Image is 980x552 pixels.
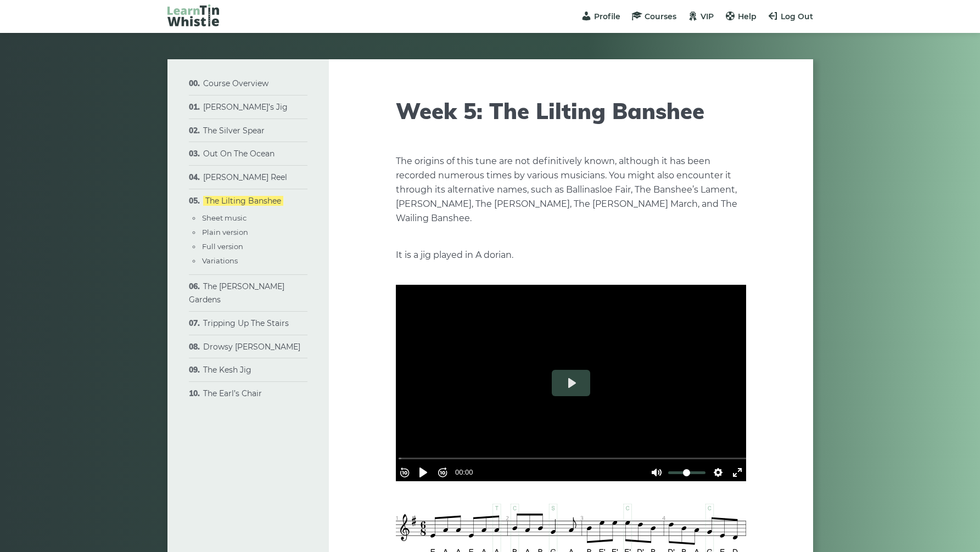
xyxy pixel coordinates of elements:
a: The Silver Spear [203,126,265,136]
img: LearnTinWhistle.com [167,4,219,26]
span: Courses [645,12,676,21]
a: The [PERSON_NAME] Gardens [189,281,284,305]
a: VIP [687,12,714,21]
p: It is a jig played in A dorian. [396,248,746,262]
a: Courses [631,12,676,21]
a: Help [725,12,757,21]
a: The Kesh Jig [203,365,251,375]
a: Log Out [768,12,813,21]
a: Course Overview [203,78,268,88]
span: Profile [594,12,620,21]
p: The origins of this tune are not definitively known, although it has been recorded numerous times... [396,154,746,226]
a: Drowsy [PERSON_NAME] [203,342,300,352]
a: Plain version [202,228,248,236]
a: [PERSON_NAME] Reel [203,172,287,182]
a: Profile [581,12,620,21]
a: The Lilting Banshee [203,196,283,206]
a: [PERSON_NAME]’s Jig [203,102,288,112]
a: Full version [202,242,243,251]
a: Out On The Ocean [203,149,275,159]
a: The Earl’s Chair [203,388,262,398]
span: Help [738,12,757,21]
span: VIP [701,12,714,21]
a: Variations [202,256,238,265]
a: Tripping Up The Stairs [203,318,289,328]
h1: Week 5: The Lilting Banshee [396,98,746,124]
span: Log Out [781,12,813,21]
a: Sheet music [202,213,247,222]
